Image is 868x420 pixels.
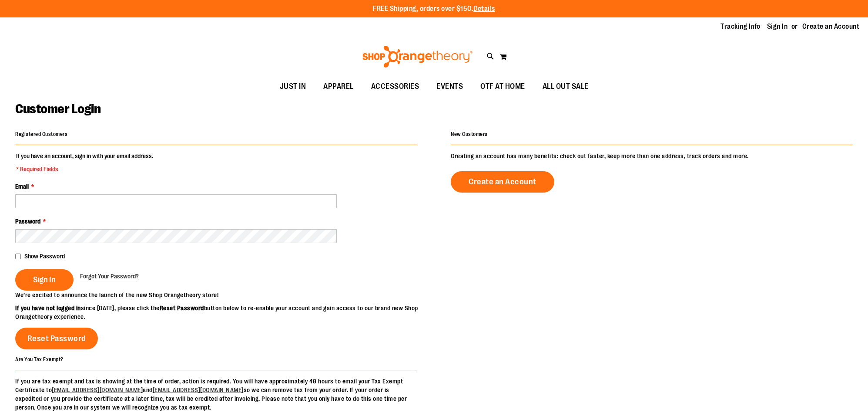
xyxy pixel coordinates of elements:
span: ALL OUT SALE [543,77,589,96]
p: We’re excited to announce the launch of the new Shop Orangetheory store! [15,291,434,299]
p: If you are tax exempt and tax is showing at the time of order, action is required. You will have ... [15,377,417,412]
span: Password [15,218,40,225]
strong: If you have not logged in [15,305,81,312]
p: FREE Shipping, orders over $150. [373,4,495,14]
span: Email [15,183,29,190]
span: Customer Login [15,102,101,116]
a: [EMAIL_ADDRESS][DOMAIN_NAME] [52,386,143,393]
img: Shop Orangetheory [361,46,474,68]
span: Create an Account [469,177,536,186]
a: Sign In [767,22,788,31]
span: APPAREL [323,77,354,96]
p: since [DATE], please click the button below to re-enable your account and gain access to our bran... [15,304,434,321]
a: Create an Account [802,22,860,31]
a: [EMAIL_ADDRESS][DOMAIN_NAME] [153,386,244,393]
strong: Are You Tax Exempt? [15,356,64,362]
legend: If you have an account, sign in with your email address. [15,152,154,173]
span: JUST IN [280,77,306,96]
span: Sign In [33,275,56,285]
span: ACCESSORIES [371,77,419,96]
a: Forgot Your Password? [80,272,139,281]
span: OTF AT HOME [480,77,525,96]
span: EVENTS [436,77,463,96]
a: Reset Password [15,328,98,349]
a: Tracking Info [721,22,761,31]
strong: Reset Password [160,305,204,312]
a: Details [473,5,495,13]
span: * Required Fields [16,165,153,173]
span: Show Password [24,253,65,260]
span: Reset Password [27,334,86,343]
strong: New Customers [451,131,488,137]
a: Create an Account [451,171,554,193]
p: Creating an account has many benefits: check out faster, keep more than one address, track orders... [451,152,853,160]
span: Forgot Your Password? [80,273,139,280]
strong: Registered Customers [15,131,67,137]
button: Sign In [15,269,74,291]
